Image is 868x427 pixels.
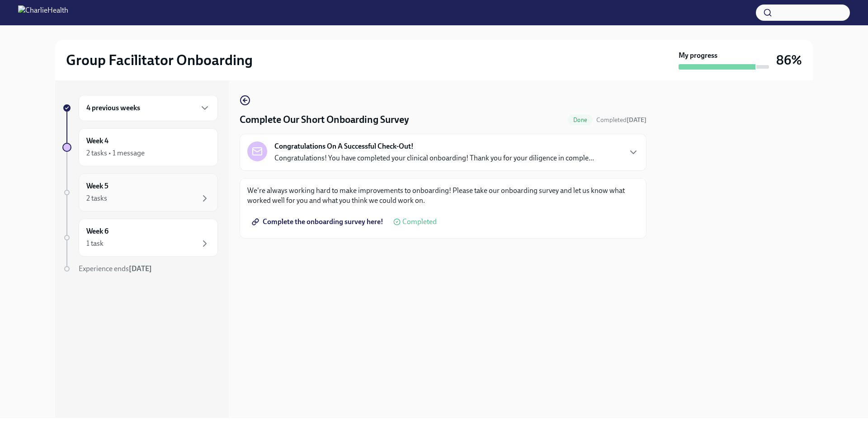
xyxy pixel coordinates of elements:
span: September 30th, 2025 12:24 [596,116,646,124]
span: Experience ends [79,264,152,273]
img: CharlieHealth [18,5,68,20]
h6: 4 previous weeks [86,103,140,113]
strong: [DATE] [627,116,646,124]
h6: Week 6 [86,226,108,236]
a: Week 52 tasks [62,174,218,211]
div: 2 tasks [86,193,107,203]
p: Congratulations! You have completed your clinical onboarding! Thank you for your diligence in com... [274,153,594,163]
h2: Group Facilitator Onboarding [66,51,253,69]
strong: My progress [679,51,717,61]
a: Week 61 task [62,219,218,257]
strong: Congratulations On A Successful Check-Out! [274,141,414,151]
span: Completed [596,116,646,124]
span: Done [568,117,593,123]
span: Complete the onboarding survey here! [254,217,383,226]
h6: Week 4 [86,136,108,146]
strong: [DATE] [129,264,152,273]
div: 4 previous weeks [79,95,218,121]
h6: Week 5 [86,181,108,191]
h4: Complete Our Short Onboarding Survey [240,113,409,127]
div: 1 task [86,239,104,249]
p: We're always working hard to make improvements to onboarding! Please take our onboarding survey a... [247,186,639,206]
div: 2 tasks • 1 message [86,148,145,158]
a: Complete the onboarding survey here! [247,213,390,231]
h3: 86% [776,52,802,68]
span: Completed [402,218,437,225]
a: Week 42 tasks • 1 message [62,128,218,166]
